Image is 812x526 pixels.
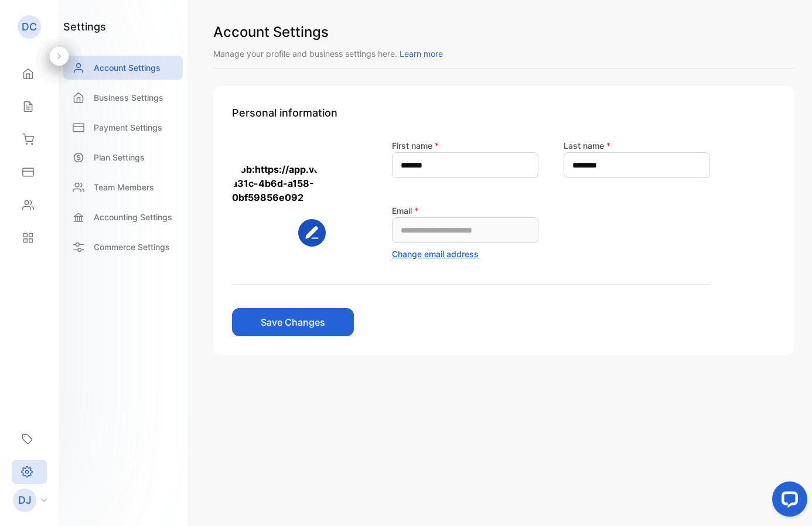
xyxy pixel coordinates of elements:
p: Accounting Settings [94,211,172,223]
a: Accounting Settings [63,205,183,229]
h1: Account Settings [213,22,794,43]
p: Plan Settings [94,151,145,163]
a: Business Settings [63,86,183,110]
p: DC [22,19,37,35]
a: Commerce Settings [63,235,183,259]
span: Learn more [400,49,443,59]
label: Email [392,206,418,216]
a: Team Members [63,175,183,199]
h1: Personal information [232,105,776,121]
a: Plan Settings [63,145,183,169]
p: Commerce Settings [94,241,170,253]
button: Change email address [392,248,479,260]
p: DJ [18,493,32,508]
a: Account Settings [63,56,183,80]
p: Account Settings [94,62,161,74]
label: Last name [564,141,610,151]
p: Manage your profile and business settings here. [213,47,794,60]
p: Team Members [94,181,154,193]
p: Payment Settings [94,121,162,134]
button: Save Changes [232,308,354,336]
iframe: LiveChat chat widget [763,477,812,526]
img: blob:https://app.vencru.com/b34ce4e3-a31c-4b6d-a158-0bf59856e092 [232,153,326,247]
a: Payment Settings [63,115,183,139]
p: Business Settings [94,91,163,104]
label: First name [392,141,439,151]
h1: settings [63,19,106,35]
